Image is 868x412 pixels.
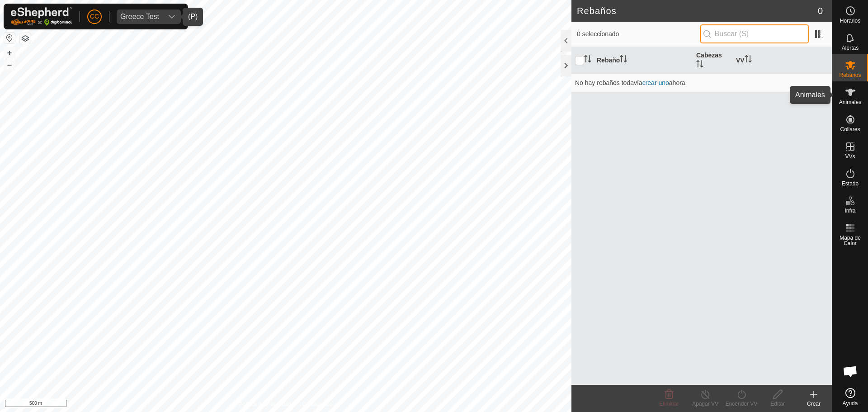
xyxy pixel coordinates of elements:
span: Horarios [840,18,860,24]
span: Greece Test [117,9,163,24]
p-sorticon: Activar para ordenar [745,57,752,64]
div: Editar [759,400,796,408]
input: Buscar (S) [700,24,809,43]
span: Eliminar [659,401,679,407]
span: Infra [844,208,855,213]
a: Ayuda [832,384,868,410]
div: Greece Test [120,13,159,20]
div: Open chat [837,358,864,385]
td: No hay rebaños todavía ahora. [571,74,832,92]
div: Apagar VV [687,400,723,408]
button: + [4,47,15,58]
span: CC [90,12,99,21]
span: Rebaños [839,72,861,78]
span: Mapa de Calor [835,235,866,246]
p-sorticon: Activar para ordenar [620,57,627,64]
span: 0 [818,4,823,18]
a: Contáctenos [302,400,332,408]
span: 0 seleccionado [577,29,700,39]
h2: Rebaños [577,5,818,16]
th: Rebaño [593,47,693,74]
button: Restablecer Mapa [4,33,15,43]
div: Crear [796,400,832,408]
span: Ayuda [843,401,858,406]
p-sorticon: Activar para ordenar [696,62,703,69]
span: Estado [842,181,859,186]
button: Capas del Mapa [20,33,31,44]
img: Logo Gallagher [11,7,72,26]
button: – [4,59,15,70]
th: VV [732,47,832,74]
span: Animales [839,99,861,105]
div: Encender VV [723,400,759,408]
a: crear uno [642,79,669,86]
span: Alertas [842,45,859,51]
a: Política de Privacidad [239,400,291,408]
div: dropdown trigger [163,9,181,24]
th: Cabezas [693,47,732,74]
span: VVs [845,154,855,159]
span: Collares [840,127,860,132]
p-sorticon: Activar para ordenar [584,57,591,64]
